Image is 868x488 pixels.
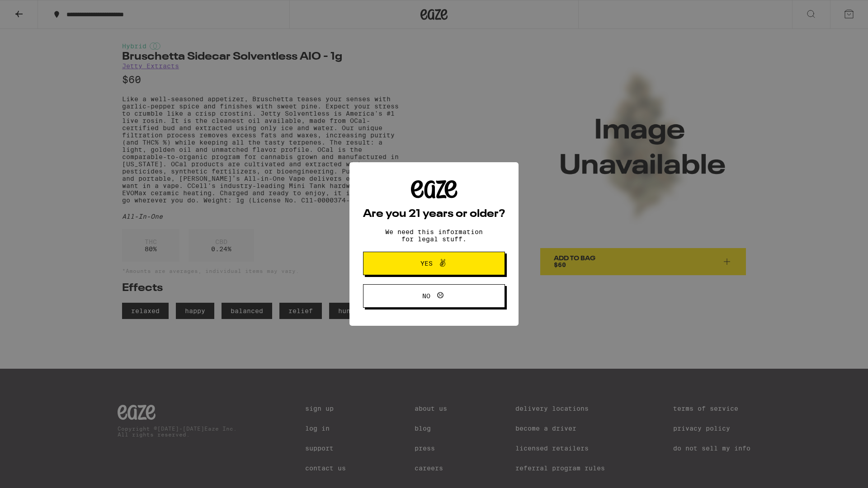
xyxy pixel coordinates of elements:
[422,293,430,299] span: No
[363,209,505,220] h2: Are you 21 years or older?
[420,260,433,267] span: Yes
[363,252,505,275] button: Yes
[363,284,505,308] button: No
[377,228,491,243] p: We need this information for legal stuff.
